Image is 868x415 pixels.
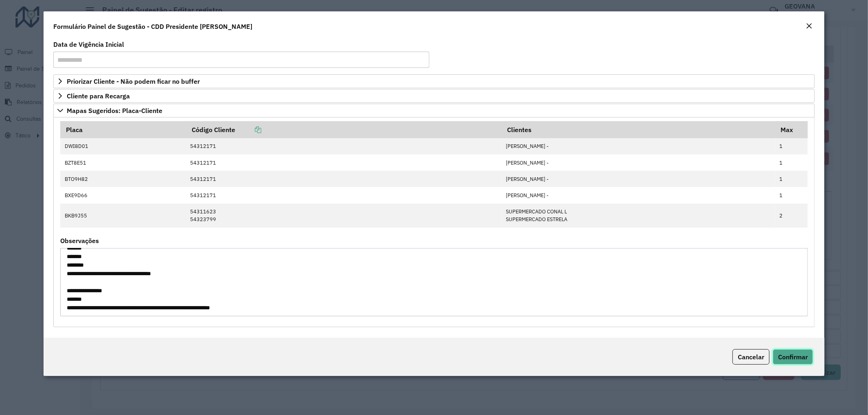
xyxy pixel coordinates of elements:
[502,154,775,171] td: [PERSON_NAME] -
[775,204,808,228] td: 2
[502,121,775,138] th: Clientes
[53,104,815,117] a: Mapas Sugeridos: Placa-Cliente
[773,349,813,365] button: Confirmar
[67,78,200,85] span: Priorizar Cliente - Não podem ficar no buffer
[53,89,815,103] a: Cliente para Recarga
[775,154,808,171] td: 1
[775,171,808,187] td: 1
[732,349,770,365] button: Cancelar
[67,93,130,99] span: Cliente para Recarga
[67,107,162,114] span: Mapas Sugeridos: Placa-Cliente
[775,121,808,138] th: Max
[502,204,775,228] td: SUPERMERCADO CONAL L SUPERMERCADO ESTRELA
[738,353,764,361] span: Cancelar
[186,154,502,171] td: 54312171
[186,187,502,203] td: 54312171
[235,126,261,134] a: Copiar
[186,204,502,228] td: 54311623 54323799
[806,23,812,29] em: Fechar
[53,39,124,49] label: Data de Vigência Inicial
[186,171,502,187] td: 54312171
[60,204,186,228] td: BKB9J55
[778,353,808,361] span: Confirmar
[53,117,815,327] div: Mapas Sugeridos: Placa-Cliente
[60,154,186,171] td: BZT8E51
[60,236,99,246] label: Observações
[60,138,186,154] td: DWI8D01
[60,171,186,187] td: BTO9H82
[502,187,775,203] td: [PERSON_NAME] -
[60,187,186,203] td: BXE9D66
[775,187,808,203] td: 1
[502,138,775,154] td: [PERSON_NAME] -
[775,138,808,154] td: 1
[186,138,502,154] td: 54312171
[60,121,186,138] th: Placa
[803,21,815,32] button: Close
[53,22,252,31] h4: Formulário Painel de Sugestão - CDD Presidente [PERSON_NAME]
[53,74,815,88] a: Priorizar Cliente - Não podem ficar no buffer
[186,121,502,138] th: Código Cliente
[502,171,775,187] td: [PERSON_NAME] -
